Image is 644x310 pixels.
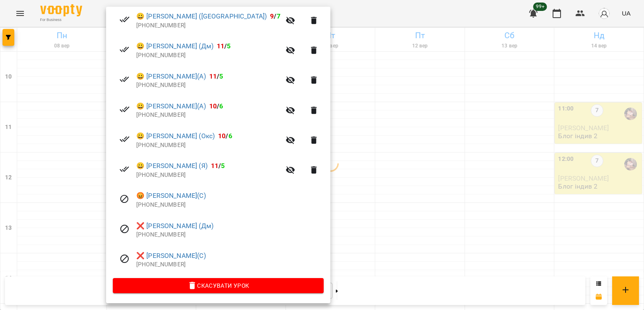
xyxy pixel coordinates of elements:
[119,45,130,55] svg: Візит сплачено
[136,161,208,171] a: 😀 [PERSON_NAME] (Я)
[119,254,130,264] svg: Візит скасовано
[119,281,317,291] span: Скасувати Урок
[229,132,232,140] span: 6
[136,51,280,60] p: [PHONE_NUMBER]
[136,71,206,81] a: 😀 [PERSON_NAME](А)
[136,41,213,51] a: 😀 [PERSON_NAME] (Дм)
[136,11,267,21] a: 😀 [PERSON_NAME] ([GEOGRAPHIC_DATA])
[119,134,130,144] svg: Візит сплачено
[211,162,218,170] span: 11
[209,72,223,80] b: /
[209,72,217,80] span: 11
[211,162,225,170] b: /
[136,111,280,119] p: [PHONE_NUMBER]
[221,162,225,170] span: 5
[119,224,130,234] svg: Візит скасовано
[119,164,130,174] svg: Візит сплачено
[227,42,231,50] span: 5
[270,12,274,20] span: 9
[136,251,206,261] a: ❌ [PERSON_NAME](С)
[136,260,324,269] p: [PHONE_NUMBER]
[136,201,324,209] p: [PHONE_NUMBER]
[277,12,280,20] span: 7
[113,278,324,293] button: Скасувати Урок
[219,72,223,80] span: 5
[119,104,130,114] svg: Візит сплачено
[136,101,206,111] a: 😀 [PERSON_NAME](А)
[270,12,280,20] b: /
[119,74,130,84] svg: Візит сплачено
[218,132,232,140] b: /
[136,21,280,30] p: [PHONE_NUMBER]
[136,141,280,150] p: [PHONE_NUMBER]
[217,42,231,50] b: /
[119,14,130,24] svg: Візит сплачено
[136,81,280,89] p: [PHONE_NUMBER]
[119,194,130,204] svg: Візит скасовано
[136,131,215,141] a: 😀 [PERSON_NAME] (Окс)
[209,102,217,110] span: 10
[136,221,213,231] a: ❌ [PERSON_NAME] (Дм)
[136,231,324,239] p: [PHONE_NUMBER]
[209,102,223,110] b: /
[136,191,206,201] a: 😡 [PERSON_NAME](С)
[219,102,223,110] span: 6
[217,42,224,50] span: 11
[136,171,280,179] p: [PHONE_NUMBER]
[218,132,226,140] span: 10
